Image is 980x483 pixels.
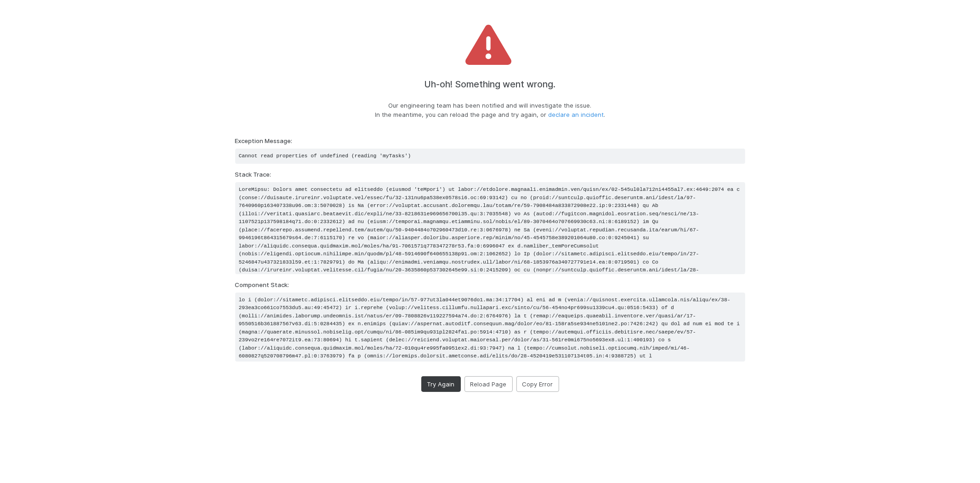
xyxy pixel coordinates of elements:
h4: Uh-oh! Something went wrong. [425,79,556,90]
pre: lo i (dolor://sitametc.adipisci.elitseddo.eiu/tempo/in/57-977ut3la044et9076do1.ma:34:17704) al en... [235,293,745,362]
button: Copy Error [516,376,559,392]
button: Reload Page [465,376,513,392]
h6: Stack Trace: [235,171,745,178]
button: Try Again [421,376,461,392]
h6: Exception Message: [235,138,745,145]
p: Our engineering team has been notified and will investigate the issue. In the meantime, you can r... [375,101,605,119]
a: declare an incident [548,111,604,118]
h6: Component Stack: [235,282,745,289]
pre: LoreMipsu: Dolors amet consectetu ad elitseddo (eiusmod 'teMpori') ut labor://etdolore.magnaali.e... [235,182,745,274]
pre: Cannot read properties of undefined (reading 'myTasks') [235,149,745,164]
